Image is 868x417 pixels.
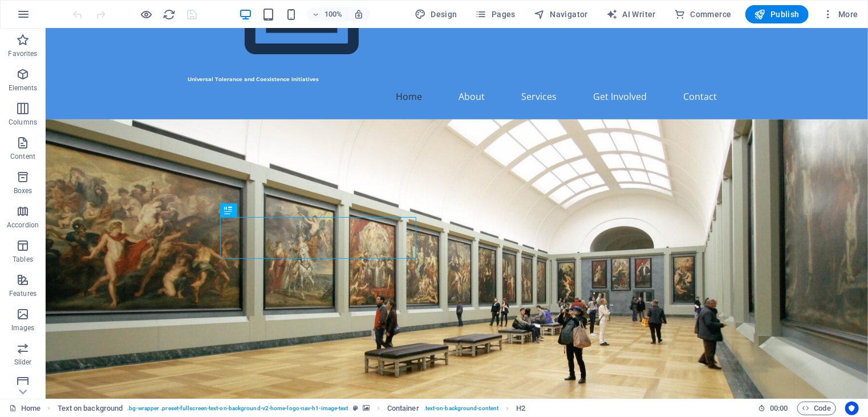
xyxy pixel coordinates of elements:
span: Design [415,9,457,20]
p: Elements [9,83,38,93]
button: Click here to leave preview mode and continue editing [140,7,153,21]
p: Features [9,289,36,298]
button: Usercentrics [845,402,859,415]
span: Navigator [534,9,588,20]
div: Design (Ctrl+Alt+Y) [410,5,462,23]
p: Slider [14,358,32,367]
span: Click to select. Double-click to edit [58,402,123,415]
span: More [822,9,858,20]
span: 00 00 [770,402,788,415]
button: Navigator [529,5,593,23]
p: Accordion [7,220,39,230]
button: AI Writer [602,5,660,23]
span: Commerce [674,9,732,20]
button: Design [410,5,462,23]
button: Commerce [670,5,736,23]
span: Click to select. Double-click to edit [517,402,526,415]
span: : [778,404,780,412]
p: Columns [9,118,37,127]
button: 100% [307,7,347,21]
nav: breadcrumb [58,402,526,415]
span: Code [802,402,831,415]
span: Publish [755,9,800,20]
span: AI Writer [606,9,656,20]
span: Pages [476,9,516,20]
button: reload [163,7,176,21]
button: Pages [471,5,520,23]
p: Boxes [14,186,33,195]
h6: 100% [324,7,342,21]
span: . text-on-background-content [424,402,499,415]
button: More [818,5,863,23]
h6: Session time [758,402,788,415]
i: This element contains a background [363,405,370,411]
i: Reload page [163,8,176,21]
span: . bg-wrapper .preset-fullscreen-text-on-background-v2-home-logo-nav-h1-image-text [127,402,348,415]
p: Tables [13,255,33,264]
i: On resize automatically adjust zoom level to fit chosen device. [354,9,364,19]
p: Favorites [8,49,37,58]
span: Click to select. Double-click to edit [387,402,419,415]
p: Images [11,323,35,332]
a: Click to cancel selection. Double-click to open Pages [9,402,40,415]
i: This element is a customizable preset [353,405,358,411]
p: Content [10,152,35,161]
button: Publish [745,5,809,23]
button: Code [797,402,836,415]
